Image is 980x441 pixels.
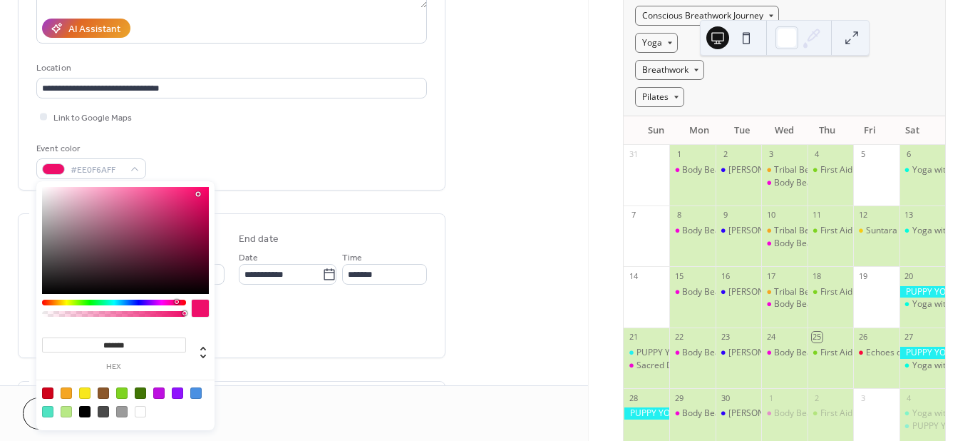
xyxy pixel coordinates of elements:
[79,406,91,417] div: #000000
[682,164,804,176] div: Body Beatz - Dance Fit Classes
[857,149,868,160] div: 5
[716,407,761,420] div: Yin Yang Yoga Four Week Term
[669,347,715,359] div: Body Beatz - Dance Fit Classes
[239,232,279,247] div: End date
[682,225,804,237] div: Body Beatz - Dance Fit Classes
[765,149,776,160] div: 3
[720,210,731,220] div: 9
[808,286,853,298] div: First Aid Training
[812,210,822,220] div: 11
[636,360,782,372] div: Sacred Dance Movement Meditation
[42,387,53,399] div: #D0021B
[904,332,914,343] div: 27
[669,407,715,420] div: Body Beatz - Dance Fit Classes
[682,407,804,420] div: Body Beatz - Dance Fit Classes
[678,116,721,145] div: Mon
[135,406,146,417] div: #FFFFFF
[761,407,807,420] div: Body Beatz - Dance Fit Classes
[728,286,885,298] div: [PERSON_NAME] Yoga Four Week Term
[716,286,761,298] div: Yin Yang Yoga Four Week Term
[899,420,945,432] div: PUPPY YOGA
[774,347,896,359] div: Body Beatz - Dance Fit Classes
[674,210,684,220] div: 8
[761,177,807,189] div: Body Beatz - Dance Fit Classes
[808,347,853,359] div: First Aid Training
[628,332,639,343] div: 21
[716,347,761,359] div: Yin Yang Yoga Four Week Term
[628,210,639,220] div: 7
[848,116,891,145] div: Fri
[774,238,896,250] div: Body Beatz - Dance Fit Classes
[891,116,934,145] div: Sat
[674,149,684,160] div: 1
[728,225,885,237] div: [PERSON_NAME] Yoga Four Week Term
[98,387,109,399] div: #8B572A
[774,407,896,420] div: Body Beatz - Dance Fit Classes
[624,407,669,420] div: PUPPY YOGA
[812,392,822,403] div: 2
[899,164,945,176] div: Yoga with Phiona
[716,225,761,237] div: Yin Yang Yoga Four Week Term
[728,347,885,359] div: [PERSON_NAME] Yoga Four Week Term
[79,387,91,399] div: #F8E71C
[720,270,731,281] div: 16
[682,347,804,359] div: Body Beatz - Dance Fit Classes
[716,164,761,176] div: Yin Yang Yoga Four Week Term
[42,363,186,371] label: hex
[669,225,715,237] div: Body Beatz - Dance Fit Classes
[68,22,120,37] div: AI Assistant
[808,164,853,176] div: First Aid Training
[669,286,715,298] div: Body Beatz - Dance Fit Classes
[36,61,424,76] div: Location
[774,298,896,310] div: Body Beatz - Dance Fit Classes
[808,225,853,237] div: First Aid Training
[42,406,53,417] div: #50E3C2
[61,387,72,399] div: #F5A623
[853,347,899,359] div: Echoes of the Ancients Drum Beats - A Drum and Breath Awakening
[820,347,887,359] div: First Aid Training
[765,392,776,403] div: 1
[812,270,822,281] div: 18
[116,387,128,399] div: #7ED321
[765,332,776,343] div: 24
[904,270,914,281] div: 20
[624,360,669,372] div: Sacred Dance Movement Meditation
[761,286,807,298] div: Tribal Beats 7 Week Dance Workshop
[674,392,684,403] div: 29
[774,177,896,189] div: Body Beatz - Dance Fit Classes
[853,225,899,237] div: Suntara Sound Healing Journey
[71,163,123,178] span: #EE0F6AFF
[820,286,887,298] div: First Aid Training
[765,270,776,281] div: 17
[720,149,731,160] div: 2
[98,406,109,417] div: #4A4A4A
[636,347,688,359] div: PUPPY YOGA
[190,387,202,399] div: #4A90E2
[172,387,183,399] div: #9013FE
[682,286,804,298] div: Body Beatz - Dance Fit Classes
[812,149,822,160] div: 4
[728,407,885,420] div: [PERSON_NAME] Yoga Four Week Term
[857,270,868,281] div: 19
[899,225,945,237] div: Yoga with Phiona
[116,406,128,417] div: #9B9B9B
[761,225,807,237] div: Tribal Beats 7 Week Dance Workshop
[728,164,885,176] div: [PERSON_NAME] Yoga Four Week Term
[342,250,362,265] span: Time
[820,407,887,420] div: First Aid Training
[674,270,684,281] div: 15
[53,111,132,126] span: Link to Google Maps
[805,116,848,145] div: Thu
[904,392,914,403] div: 4
[763,116,806,145] div: Wed
[674,332,684,343] div: 22
[36,141,143,156] div: Event color
[899,407,945,420] div: Yoga with Phiona
[808,407,853,420] div: First Aid Training
[774,164,923,176] div: Tribal Beats 7 Week Dance Workshop
[761,298,807,310] div: Body Beatz - Dance Fit Classes
[239,250,258,265] span: Date
[904,210,914,220] div: 13
[628,270,639,281] div: 14
[899,298,945,310] div: Yoga with Phiona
